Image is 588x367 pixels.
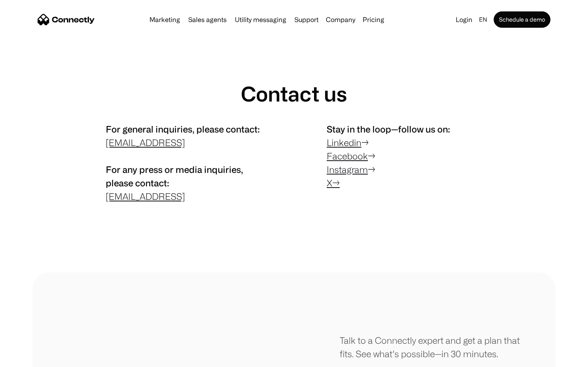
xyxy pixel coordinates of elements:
a: Utility messaging [232,16,290,23]
div: en [476,14,492,25]
a: Linkedin [327,137,361,148]
div: Talk to a Connectly expert and get a plan that fits. See what’s possible—in 30 minutes. [340,334,523,360]
span: For general inquiries, please contact: [106,124,260,134]
aside: Language selected: English [8,352,49,364]
span: Stay in the loop—follow us on: [327,124,450,134]
a: [EMAIL_ADDRESS] [106,191,185,201]
a: Instagram [327,164,368,175]
a: X [327,178,332,188]
a: Pricing [359,16,388,23]
a: Facebook [327,151,368,161]
a: Support [291,16,322,23]
span: For any press or media inquiries, please contact: [106,164,243,188]
a: Login [452,14,476,25]
ul: Language list [16,353,49,364]
div: en [479,14,487,25]
a: Marketing [146,16,183,23]
div: Company [326,14,355,25]
a: home [38,13,95,26]
h1: Contact us [241,82,347,106]
a: → [332,178,340,188]
a: Sales agents [185,16,230,23]
div: Company [323,14,358,25]
p: → → → [327,122,482,190]
a: Schedule a demo [494,11,550,28]
a: [EMAIL_ADDRESS] [106,137,185,148]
